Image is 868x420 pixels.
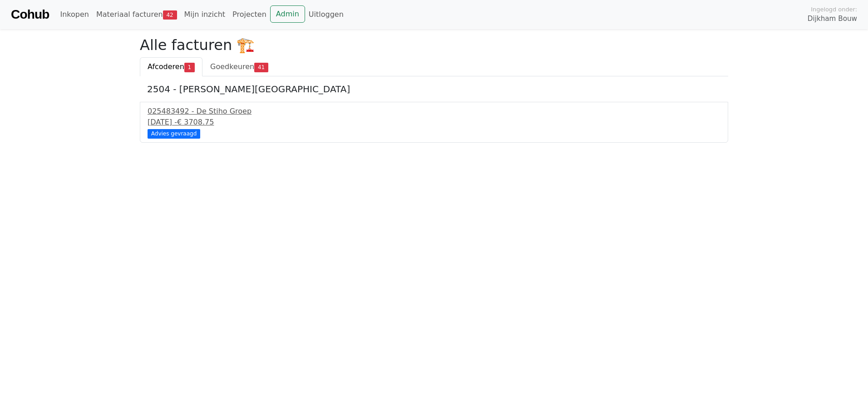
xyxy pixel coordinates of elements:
[229,5,270,24] a: Projecten
[210,62,254,71] span: Goedkeuren
[11,4,49,25] a: Cohub
[148,106,720,117] div: 025483492 - De Stiho Groep
[305,5,347,24] a: Uitloggen
[140,36,728,54] h2: Alle facturen 🏗️
[270,5,305,23] a: Admin
[811,5,857,14] span: Ingelogd onder:
[93,5,181,24] a: Materiaal facturen42
[202,57,276,76] a: Goedkeuren41
[148,117,720,128] div: [DATE] -
[148,106,720,137] a: 025483492 - De Stiho Groep[DATE] -€ 3708.75 Advies gevraagd
[184,63,195,72] span: 1
[56,5,92,24] a: Inkopen
[140,57,202,76] a: Afcoderen1
[147,84,721,95] h5: 2504 - [PERSON_NAME][GEOGRAPHIC_DATA]
[254,63,268,72] span: 41
[808,14,857,24] span: Dijkham Bouw
[148,129,200,138] div: Advies gevraagd
[163,10,177,20] span: 42
[148,62,184,71] span: Afcoderen
[181,5,229,24] a: Mijn inzicht
[177,118,214,126] span: € 3708.75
